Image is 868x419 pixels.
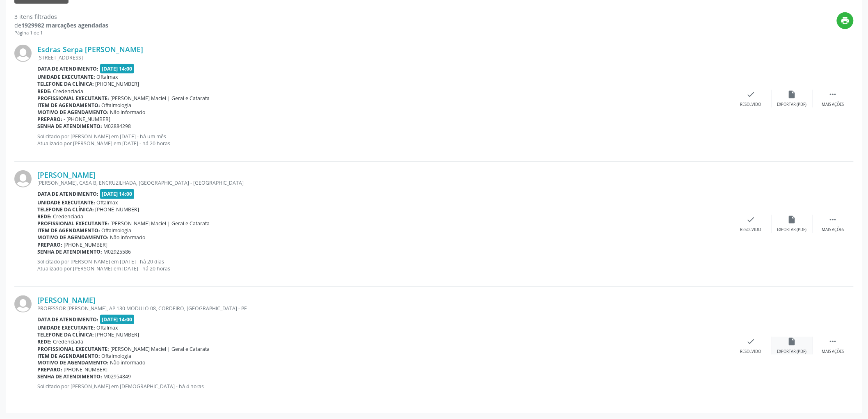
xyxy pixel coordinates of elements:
b: Motivo de agendamento: [37,109,109,116]
p: Solicitado por [PERSON_NAME] em [DEMOGRAPHIC_DATA] - há 4 horas [37,383,731,390]
span: M02954849 [104,373,131,380]
div: PROFESSOR [PERSON_NAME], AP 130 MODULO 08, CORDEIRO, [GEOGRAPHIC_DATA] - PE [37,305,731,312]
span: [PHONE_NUMBER] [96,206,139,213]
span: [PHONE_NUMBER] [96,331,139,338]
b: Unidade executante: [37,199,95,206]
span: [PERSON_NAME] Maciel | Geral e Catarata [111,346,210,353]
b: Preparo: [37,366,62,373]
span: Oftalmax [97,324,118,331]
i: insert_drive_file [788,337,797,346]
span: [DATE] 14:00 [100,64,135,73]
b: Telefone da clínica: [37,80,94,87]
b: Profissional executante: [37,220,109,227]
i: insert_drive_file [788,215,797,224]
span: Não informado [110,234,146,241]
span: Credenciada [53,338,84,345]
a: Esdras Serpa [PERSON_NAME] [37,45,143,54]
span: [DATE] 14:00 [100,189,135,199]
span: [PERSON_NAME] Maciel | Geral e Catarata [111,220,210,227]
span: M02925586 [104,248,131,255]
span: Não informado [110,109,146,116]
span: Oftalmologia [102,227,132,234]
span: [PHONE_NUMBER] [64,241,108,248]
span: [PHONE_NUMBER] [96,80,139,87]
div: Página 1 de 1 [14,30,108,37]
div: Mais ações [822,349,844,355]
b: Data de atendimento: [37,65,98,72]
b: Item de agendamento: [37,227,100,234]
b: Rede: [37,338,52,345]
span: Oftalmax [97,199,118,206]
span: - [PHONE_NUMBER] [64,116,111,123]
b: Preparo: [37,241,62,248]
b: Unidade executante: [37,324,95,331]
div: Mais ações [822,102,844,108]
b: Motivo de agendamento: [37,359,109,366]
b: Unidade executante: [37,73,95,80]
span: Oftalmologia [102,102,132,109]
span: M02884298 [104,123,131,130]
i:  [829,90,838,99]
div: Mais ações [822,227,844,233]
span: Credenciada [53,213,84,220]
div: Resolvido [740,349,761,355]
div: [STREET_ADDRESS] [37,54,731,61]
div: Exportar (PDF) [777,102,807,108]
img: img [14,170,32,188]
span: Oftalmax [97,73,118,80]
button: print [837,12,854,29]
b: Data de atendimento: [37,190,98,197]
b: Telefone da clínica: [37,206,94,213]
a: [PERSON_NAME] [37,170,96,179]
span: [PHONE_NUMBER] [64,366,108,373]
div: [PERSON_NAME], CASA B, ENCRUZILHADA, [GEOGRAPHIC_DATA] - [GEOGRAPHIC_DATA] [37,179,731,186]
div: Exportar (PDF) [777,227,807,233]
span: [DATE] 14:00 [100,315,135,324]
span: Credenciada [53,88,84,95]
div: Resolvido [740,102,761,108]
b: Senha de atendimento: [37,123,102,130]
i: print [841,16,850,25]
b: Senha de atendimento: [37,248,102,255]
b: Profissional executante: [37,346,109,353]
b: Senha de atendimento: [37,373,102,380]
b: Rede: [37,88,52,95]
i:  [829,215,838,224]
strong: 1929982 marcações agendadas [21,21,108,29]
b: Item de agendamento: [37,102,100,109]
a: [PERSON_NAME] [37,295,96,305]
span: [PERSON_NAME] Maciel | Geral e Catarata [111,95,210,102]
b: Item de agendamento: [37,353,100,359]
i: check [747,215,756,224]
i:  [829,337,838,346]
div: Exportar (PDF) [777,349,807,355]
div: 3 itens filtrados [14,12,108,21]
p: Solicitado por [PERSON_NAME] em [DATE] - há 20 dias Atualizado por [PERSON_NAME] em [DATE] - há 2... [37,258,731,272]
i: check [747,337,756,346]
b: Motivo de agendamento: [37,234,109,241]
img: img [14,295,32,313]
span: Oftalmologia [102,353,132,359]
b: Telefone da clínica: [37,331,94,338]
i: check [747,90,756,99]
i: insert_drive_file [788,90,797,99]
span: Não informado [110,359,146,366]
div: Resolvido [740,227,761,233]
b: Profissional executante: [37,95,109,102]
b: Data de atendimento: [37,316,98,323]
p: Solicitado por [PERSON_NAME] em [DATE] - há um mês Atualizado por [PERSON_NAME] em [DATE] - há 20... [37,133,731,147]
img: img [14,45,32,62]
div: de [14,21,108,30]
b: Preparo: [37,116,62,123]
b: Rede: [37,213,52,220]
